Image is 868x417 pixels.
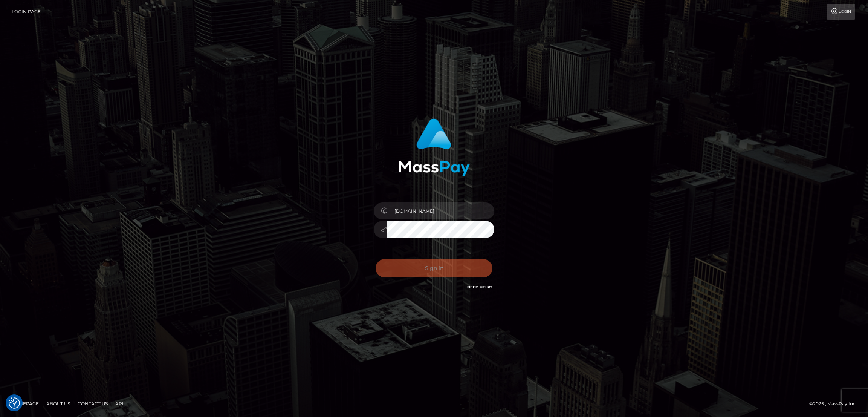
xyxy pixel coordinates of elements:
div: © 2025 , MassPay Inc. [809,400,862,408]
a: Login [827,4,855,20]
input: Username... [387,202,494,219]
a: Homepage [8,398,42,409]
a: Login Page [12,4,41,20]
img: Revisit consent button [9,397,20,409]
img: MassPay Login [398,118,470,176]
a: API [112,398,127,409]
a: About Us [43,398,73,409]
a: Need Help? [467,285,492,290]
button: Consent Preferences [9,397,20,409]
a: Contact Us [75,398,111,409]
